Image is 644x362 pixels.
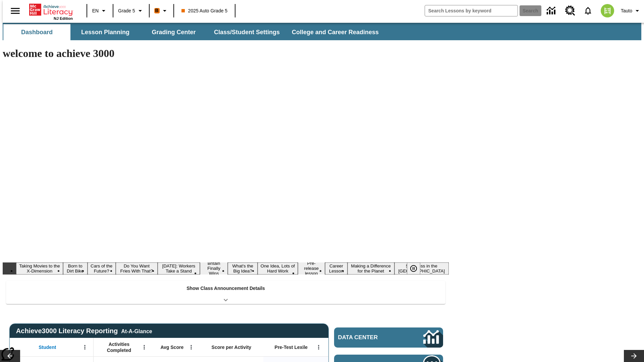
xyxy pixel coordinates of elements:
button: Dashboard [3,24,70,40]
img: avatar image [601,4,614,17]
span: Tauto [621,7,632,14]
button: Slide 3 Cars of the Future? [88,262,116,275]
p: Show Class Announcement Details [186,285,265,292]
span: Data Center [338,334,401,341]
button: Open Menu [80,342,90,352]
input: search field [425,5,518,16]
button: Language: EN, Select a language [89,5,111,17]
button: Open Menu [314,342,324,352]
a: Resource Center, Will open in new tab [561,2,579,20]
a: Data Center [334,327,443,348]
button: Slide 8 One Idea, Lots of Hard Work [258,262,298,275]
button: College and Career Readiness [286,24,384,40]
a: Home [29,3,73,16]
div: Show Class Announcement Details [6,281,445,304]
span: B [155,6,159,15]
button: Slide 7 What's the Big Idea? [228,262,258,275]
h1: welcome to achieve 3000 [3,47,449,60]
button: Profile/Settings [618,5,644,17]
button: Slide 12 Sleepless in the Animal Kingdom [394,262,449,275]
span: Grade 5 [118,7,135,14]
button: Pause [407,262,420,275]
button: Slide 10 Career Lesson [325,262,347,275]
a: Data Center [543,2,561,20]
button: Lesson carousel, Next [624,350,644,362]
button: Open side menu [5,1,25,21]
div: Home [29,2,73,20]
button: Slide 1 Taking Movies to the X-Dimension [16,262,63,275]
button: Slide 4 Do You Want Fries With That? [116,262,158,275]
button: Grading Center [140,24,207,40]
div: SubNavbar [3,24,385,40]
button: Slide 11 Making a Difference for the Planet [347,262,394,275]
div: At-A-Glance [121,327,152,335]
button: Select a new avatar [597,2,618,19]
span: Score per Activity [212,344,252,350]
span: Pre-Test Lexile [275,344,308,350]
a: Notifications [579,2,597,19]
span: Student [39,344,56,350]
button: Slide 6 Britain Finally Wins [200,260,228,277]
button: Slide 2 Born to Dirt Bike [63,262,88,275]
button: Grade: Grade 5, Select a grade [115,5,147,17]
button: Slide 5 Labor Day: Workers Take a Stand [158,262,200,275]
button: Lesson Planning [72,24,139,40]
button: Slide 9 Pre-release lesson [298,260,325,277]
span: NJ Edition [54,16,73,20]
span: 2025 Auto Grade 5 [181,7,228,14]
span: Avg Score [160,344,183,350]
div: Pause [407,262,427,275]
button: Open Menu [186,342,196,352]
button: Class/Student Settings [209,24,285,40]
button: Open Menu [139,342,149,352]
span: Achieve3000 Literacy Reporting [16,327,152,335]
div: SubNavbar [3,23,641,40]
span: Activities Completed [97,341,141,353]
span: EN [92,7,99,14]
button: Boost Class color is orange. Change class color [152,5,171,17]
